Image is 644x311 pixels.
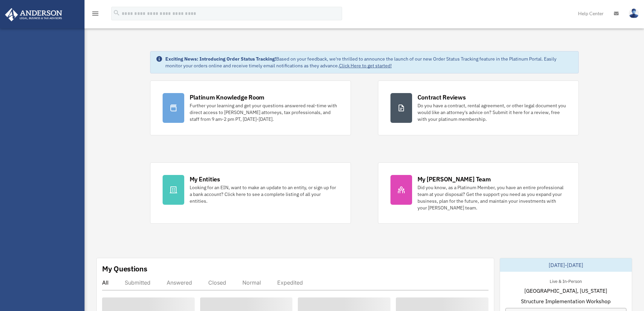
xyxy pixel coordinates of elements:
div: Did you know, as a Platinum Member, you have an entire professional team at your disposal? Get th... [418,184,566,211]
a: My [PERSON_NAME] Team Did you know, as a Platinum Member, you have an entire professional team at... [378,162,579,224]
div: Submitted [125,279,150,286]
i: menu [91,9,99,18]
img: Anderson Advisors Platinum Portal [3,8,64,21]
div: Expedited [277,279,303,286]
span: [GEOGRAPHIC_DATA], [US_STATE] [524,287,607,295]
div: Normal [242,279,261,286]
a: My Entities Looking for an EIN, want to make an update to an entity, or sign up for a bank accoun... [150,162,351,224]
a: menu [91,12,99,18]
div: Live & In-Person [544,277,587,284]
div: Based on your feedback, we're thrilled to announce the launch of our new Order Status Tracking fe... [165,55,573,69]
div: All [102,279,109,286]
a: Click Here to get started! [339,63,392,69]
strong: Exciting News: Introducing Order Status Tracking! [165,56,276,62]
div: Contract Reviews [418,93,466,102]
div: Answered [167,279,192,286]
div: Do you have a contract, rental agreement, or other legal document you would like an attorney's ad... [418,102,566,123]
div: [DATE]-[DATE] [500,258,632,272]
div: Closed [208,279,226,286]
span: Structure Implementation Workshop [521,297,611,305]
div: My Entities [190,175,220,183]
img: User Pic [629,8,639,18]
a: Platinum Knowledge Room Further your learning and get your questions answered real-time with dire... [150,81,351,135]
div: Looking for an EIN, want to make an update to an entity, or sign up for a bank account? Click her... [190,184,338,204]
div: My Questions [102,264,147,274]
i: search [113,9,120,17]
div: Platinum Knowledge Room [190,93,265,102]
div: Further your learning and get your questions answered real-time with direct access to [PERSON_NAM... [190,102,338,123]
div: My [PERSON_NAME] Team [418,175,491,183]
a: Contract Reviews Do you have a contract, rental agreement, or other legal document you would like... [378,81,579,135]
